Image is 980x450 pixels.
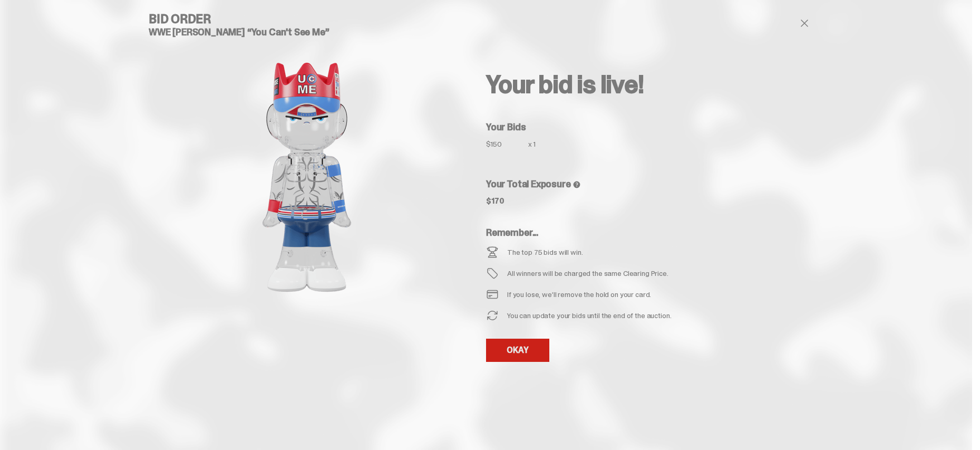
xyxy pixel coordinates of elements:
[507,291,651,298] div: If you lose, we’ll remove the hold on your card.
[486,197,504,205] div: $170
[149,27,465,37] h5: WWE [PERSON_NAME] “You Can't See Me”
[486,179,823,189] h5: Your Total Exposure
[528,140,545,154] div: x 1
[507,312,671,319] div: You can update your bids until the end of the auction.
[507,248,583,256] div: The top 75 bids will win.
[507,270,756,277] div: All winners will be charged the same Clearing Price.
[201,45,412,309] img: product image
[486,140,528,148] div: $150
[149,13,465,25] h4: Bid Order
[486,228,756,237] h5: Remember...
[486,339,549,362] a: OKAY
[486,122,823,132] h5: Your Bids
[486,72,823,97] h2: Your bid is live!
